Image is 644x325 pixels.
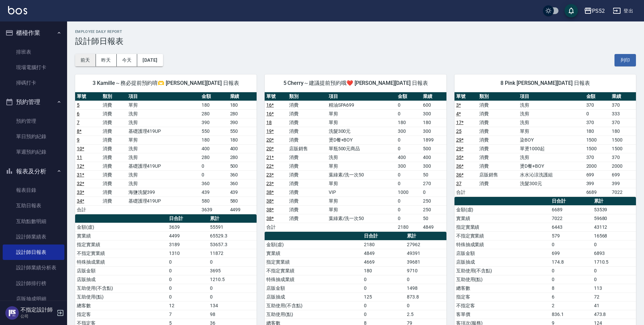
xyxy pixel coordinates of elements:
td: 270 [421,179,446,188]
td: 洗剪 [518,118,585,127]
td: 0 [167,292,208,301]
td: 180 [200,101,228,109]
td: 6689 [550,205,592,214]
td: 4849 [362,249,405,258]
td: 600 [421,101,446,109]
td: 0 [592,275,636,284]
th: 累計 [592,197,636,206]
td: 0 [396,101,421,109]
td: 金額(虛) [75,223,167,231]
th: 單號 [265,92,287,101]
td: 250 [421,205,446,214]
td: 280 [200,153,228,162]
a: 設計師日報表 [3,245,64,260]
td: 8 [550,284,592,292]
td: 550 [228,127,257,136]
td: 消費 [101,188,127,197]
td: 0 [396,136,421,144]
a: 單週預約紀錄 [3,144,64,160]
td: 互助使用(點) [454,275,550,284]
td: 4499 [228,205,257,214]
td: 370 [585,118,610,127]
td: 洗剪 [127,118,200,127]
td: 0 [592,266,636,275]
td: 洗剪 [127,144,200,153]
td: 實業績 [454,214,550,223]
td: 439 [200,188,228,197]
td: 店販抽成 [75,275,167,284]
td: 指定實業績 [75,240,167,249]
td: 11872 [208,249,257,258]
span: 3 Kamille～務必提前預約唷🫶 [PERSON_NAME][DATE] 日報表 [83,80,249,87]
td: 4669 [362,258,405,266]
td: 1899 [421,136,446,144]
td: 消費 [101,153,127,162]
td: 579 [550,231,592,240]
td: 消費 [287,205,327,214]
td: 370 [610,101,636,109]
td: 53539 [592,205,636,214]
td: 店販抽成 [265,292,362,301]
td: 113 [592,284,636,292]
td: 海鹽洗髮399 [127,188,200,197]
td: 27962 [405,240,446,249]
a: 設計師排行榜 [3,276,64,291]
td: 消費 [101,197,127,205]
td: 消費 [101,144,127,153]
td: 燙D餐+BOY [518,162,585,170]
td: 消費 [287,136,327,144]
td: 50 [421,214,446,223]
td: 消費 [478,144,518,153]
td: 0 [592,240,636,249]
td: 280 [200,109,228,118]
td: 單剪 [327,205,396,214]
td: 特殊抽成業績 [454,240,550,249]
td: 單剪 [127,136,200,144]
td: 互助使用(點) [75,292,167,301]
td: 390 [200,118,228,127]
a: 18 [266,120,272,125]
td: 金額(虛) [454,205,550,214]
button: 前天 [75,54,96,66]
button: 登出 [610,5,636,17]
td: 65529.3 [208,231,257,240]
td: 699 [585,170,610,179]
td: 單剪 [518,127,585,136]
td: 49391 [405,249,446,258]
th: 金額 [200,92,228,101]
td: 消費 [287,127,327,136]
a: 6 [77,111,79,116]
td: 370 [610,153,636,162]
a: 37 [456,181,462,186]
td: 0 [396,144,421,153]
td: 金額(虛) [265,240,362,249]
th: 業績 [610,92,636,101]
td: 1310 [167,249,208,258]
td: 7022 [610,188,636,197]
td: 0 [362,284,405,292]
td: 洗髮300元 [327,127,396,136]
td: 280 [228,109,257,118]
a: 25 [456,128,462,134]
td: 180 [610,127,636,136]
td: 580 [228,197,257,205]
td: 洗剪 [327,153,396,162]
th: 項目 [518,92,585,101]
td: 消費 [478,162,518,170]
td: 399 [610,179,636,188]
td: 染BOY [518,136,585,144]
td: 單瓶500元商品 [327,144,396,153]
td: 4499 [167,231,208,240]
td: 單剪 [327,179,396,188]
td: 互助使用(不含點) [454,266,550,275]
td: 180 [200,136,228,144]
img: Person [5,306,19,320]
td: 店販金額 [75,266,167,275]
td: 550 [200,127,228,136]
th: 金額 [396,92,421,101]
td: 店販金額 [454,249,550,258]
td: 洗剪 [518,101,585,109]
td: 300 [421,127,446,136]
td: 6893 [592,249,636,258]
td: 消費 [287,101,327,109]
